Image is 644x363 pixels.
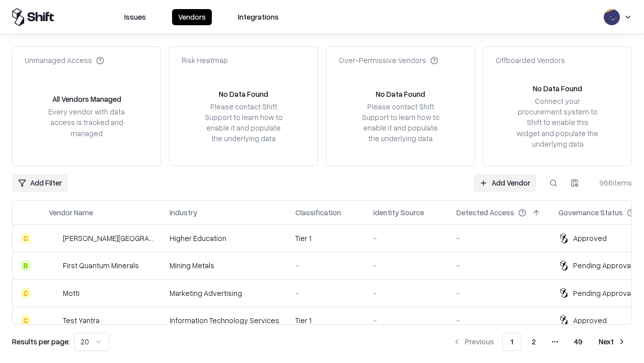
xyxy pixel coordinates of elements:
[593,333,632,351] button: Next
[447,333,632,351] nav: pagination
[295,288,357,298] div: -
[49,315,59,325] img: Test Yantra
[456,315,542,326] div: -
[456,207,514,218] div: Detected Access
[49,261,59,271] img: First Quantum Minerals
[63,260,139,271] div: First Quantum Minerals
[373,315,440,326] div: -
[219,89,268,99] div: No Data Found
[295,315,357,326] div: Tier 1
[232,9,285,25] button: Integrations
[456,260,542,271] div: -
[359,101,442,144] div: Please contact Shift Support to learn how to enable it and populate the underlying data
[170,233,279,244] div: Higher Education
[566,333,591,351] button: 49
[496,55,565,66] div: Offboarded Vendors
[473,174,536,192] a: Add Vendor
[21,261,31,271] div: B
[533,83,582,94] div: No Data Found
[49,288,59,298] img: Motti
[373,207,424,218] div: Identity Source
[573,315,607,326] div: Approved
[21,315,31,325] div: C
[63,288,79,298] div: Motti
[376,89,425,99] div: No Data Found
[182,55,228,66] div: Risk Heatmap
[170,207,197,218] div: Industry
[373,233,440,244] div: -
[170,315,279,326] div: Information Technology Services
[524,333,544,351] button: 2
[573,288,632,298] div: Pending Approval
[295,207,341,218] div: Classification
[45,106,128,138] div: Every vendor with data access is tracked and managed
[12,174,68,192] button: Add Filter
[516,96,599,149] div: Connect your procurement system to Shift to enable this widget and populate the underlying data
[25,55,104,66] div: Unmanaged Access
[558,207,623,218] div: Governance Status
[118,9,152,25] button: Issues
[170,260,279,271] div: Mining Metals
[295,260,357,271] div: -
[573,233,607,244] div: Approved
[49,233,59,244] img: Reichman University
[52,94,121,104] div: All Vendors Managed
[202,101,285,144] div: Please contact Shift Support to learn how to enable it and populate the underlying data
[12,336,70,347] p: Results per page:
[170,288,279,298] div: Marketing Advertising
[456,233,542,244] div: -
[573,260,632,271] div: Pending Approval
[63,233,153,244] div: [PERSON_NAME][GEOGRAPHIC_DATA]
[295,233,357,244] div: Tier 1
[339,55,438,66] div: Over-Permissive Vendors
[21,233,31,244] div: C
[63,315,100,326] div: Test Yantra
[172,9,212,25] button: Vendors
[502,333,522,351] button: 1
[21,288,31,298] div: C
[456,288,542,298] div: -
[373,260,440,271] div: -
[592,177,632,188] div: 966 items
[373,288,440,298] div: -
[49,207,93,218] div: Vendor Name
